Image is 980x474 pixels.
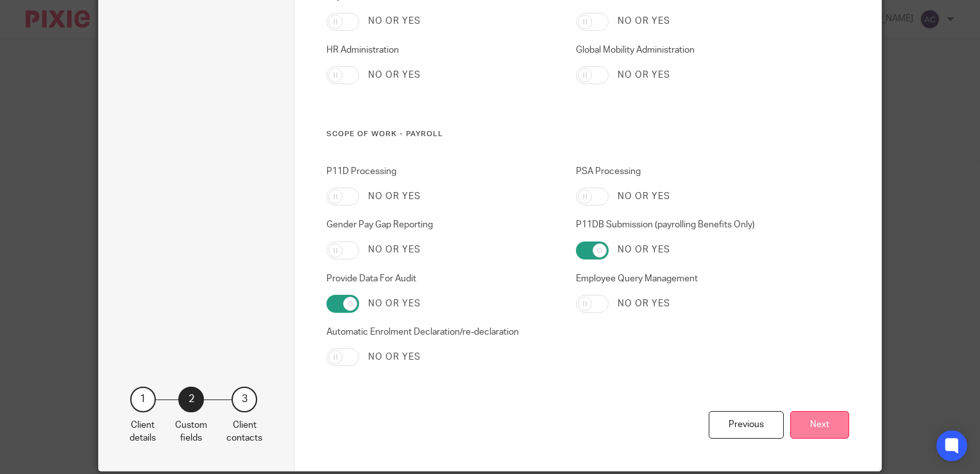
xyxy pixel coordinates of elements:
label: No or yes [618,15,670,28]
label: No or yes [368,69,421,82]
label: HR Administration [326,44,556,57]
p: Client details [130,419,156,445]
label: No or yes [618,69,670,82]
label: Global Mobility Administration [576,44,806,57]
label: No or yes [618,243,670,256]
h3: Scope of work - Payroll [326,129,806,139]
label: P11D Processing [326,165,556,178]
label: No or yes [368,243,421,256]
label: PSA Processing [576,165,806,178]
label: No or yes [368,351,421,364]
label: No or yes [618,297,670,310]
label: Employee Query Management [576,272,806,285]
label: No or yes [368,190,421,203]
div: 3 [232,387,257,412]
label: Provide Data For Audit [326,272,556,285]
div: 1 [130,387,156,412]
label: Gender Pay Gap Reporting [326,218,556,231]
label: No or yes [368,297,421,310]
label: Automatic Enrolment Declaration/re-declaration [326,326,556,338]
label: P11DB Submission (payrolling Benefits Only) [576,218,806,231]
label: No or yes [618,190,670,203]
p: Custom fields [175,419,207,445]
label: No or yes [368,15,421,28]
button: Next [790,411,849,439]
div: Previous [709,411,784,439]
div: 2 [178,387,204,412]
p: Client contacts [226,419,262,445]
